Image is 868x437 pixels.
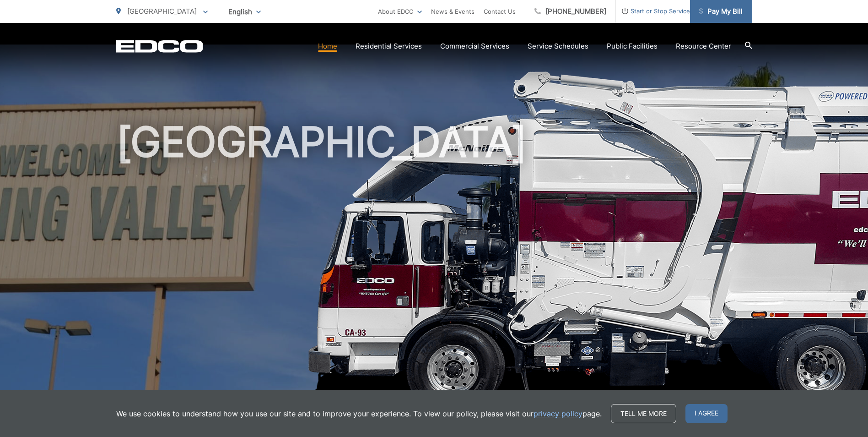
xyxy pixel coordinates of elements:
[116,119,752,409] h1: [GEOGRAPHIC_DATA]
[611,404,676,423] a: Tell me more
[607,41,658,52] a: Public Facilities
[116,40,203,53] a: EDCD logo. Return to the homepage.
[318,41,337,52] a: Home
[484,6,516,17] a: Contact Us
[685,404,728,423] span: I agree
[221,4,268,20] span: English
[676,41,731,52] a: Resource Center
[440,41,509,52] a: Commercial Services
[528,41,588,52] a: Service Schedules
[431,6,474,17] a: News & Events
[127,7,197,16] span: [GEOGRAPHIC_DATA]
[378,6,422,17] a: About EDCO
[534,408,582,419] a: privacy policy
[116,408,602,419] p: We use cookies to understand how you use our site and to improve your experience. To view our pol...
[699,6,743,17] span: Pay My Bill
[356,41,422,52] a: Residential Services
